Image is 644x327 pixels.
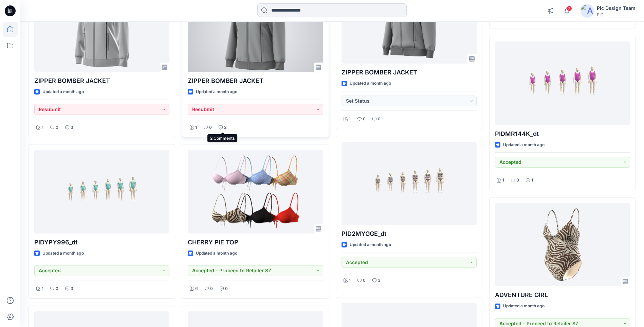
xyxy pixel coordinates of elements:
a: PID2MYGGE_dt [342,142,477,225]
p: Updated a month ago [196,88,237,96]
p: Updated a month ago [350,80,391,87]
p: 1 [502,177,504,184]
p: Updated a month ago [42,250,84,257]
p: 1 [349,116,351,123]
p: Updated a month ago [196,250,237,257]
a: PIDMR144K_dt [495,41,630,125]
p: Updated a month ago [503,303,545,310]
p: 0 [363,277,366,284]
img: avatar [581,4,594,18]
p: 1 [531,177,533,184]
p: ZIPPER BOMBER JACKET [342,68,477,77]
p: Updated a month ago [350,241,391,248]
p: PID2MYGGE_dt [342,229,477,239]
p: ZIPPER BOMBER JACKET [188,76,323,86]
p: ADVENTURE GIRL [495,290,630,300]
a: ADVENTURE GIRL [495,203,630,286]
p: 0 [210,285,213,292]
p: 3 [71,285,73,292]
p: ZIPPER BOMBER JACKET [34,76,169,86]
p: 1 [42,124,43,131]
p: 1 [42,285,43,292]
p: PIDMR144K_dt [495,129,630,139]
div: PIC [597,12,636,17]
p: CHERRY PIE TOP [188,238,323,247]
p: 0 [56,285,58,292]
p: 3 [71,124,73,131]
p: 0 [225,285,228,292]
p: Updated a month ago [503,141,545,149]
div: Pic Design Team [597,4,636,12]
a: CHERRY PIE TOP [188,150,323,233]
p: 2 [224,124,226,131]
p: Updated a month ago [42,88,84,96]
p: 0 [363,116,366,123]
p: 3 [378,277,381,284]
p: 0 [516,177,519,184]
p: 6 [195,285,198,292]
a: PIDYPY996_dt [34,150,169,233]
p: PIDYPY996_dt [34,238,169,247]
p: 1 [349,277,351,284]
p: 0 [209,124,212,131]
span: 7 [567,6,572,11]
p: 1 [195,124,197,131]
p: 0 [378,116,381,123]
p: 0 [56,124,58,131]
